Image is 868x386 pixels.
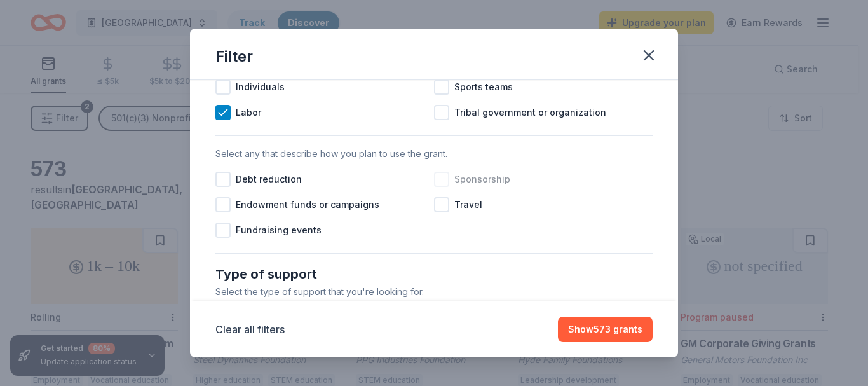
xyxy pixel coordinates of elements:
div: Select any that describe how you plan to use the grant. [215,146,653,162]
span: Tribal government or organization [454,105,606,120]
span: Endowment funds or campaigns [236,197,379,212]
div: Type of support [215,264,653,284]
span: Debt reduction [236,172,302,187]
span: Sponsorship [454,172,510,187]
span: Sports teams [454,79,513,95]
span: Fundraising events [236,223,322,238]
span: Labor [236,105,261,120]
div: Select the type of support that you're looking for. [215,284,653,300]
span: Individuals [236,79,285,95]
div: Filter [215,46,253,67]
span: Travel [454,197,482,212]
button: Clear all filters [215,322,285,337]
button: Show573 grants [558,317,653,342]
